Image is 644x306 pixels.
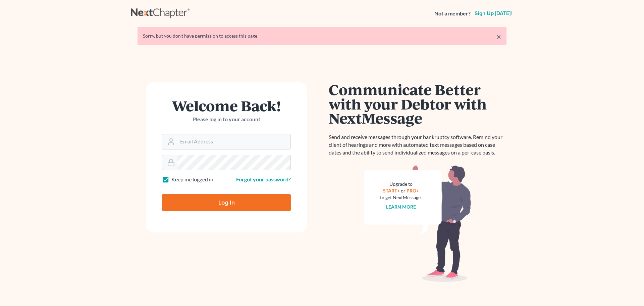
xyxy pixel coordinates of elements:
div: to get NextMessage. [380,194,422,201]
h1: Communicate Better with your Debtor with NextMessage [329,82,506,125]
a: PRO+ [407,188,419,193]
div: Sorry, but you don't have permission to access this page [143,33,501,39]
input: Log In [162,194,291,211]
a: Learn more [386,204,416,210]
span: or [401,188,406,193]
input: Email Address [177,134,290,149]
a: × [496,33,501,41]
h1: Welcome Back! [162,98,291,113]
a: START+ [383,188,400,193]
p: Send and receive messages through your bankruptcy software. Remind your client of hearings and mo... [329,133,506,157]
a: Forgot your password? [236,176,291,182]
div: Upgrade to [380,181,422,187]
strong: Not a member? [434,10,471,17]
p: Please log in to your account [162,116,291,123]
a: Sign up [DATE]! [473,11,513,16]
img: nextmessage_bg-59042aed3d76b12b5cd301f8e5b87938c9018125f34e5fa2b7a6b67550977c72.svg [364,165,471,282]
label: Keep me logged in [171,176,213,183]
